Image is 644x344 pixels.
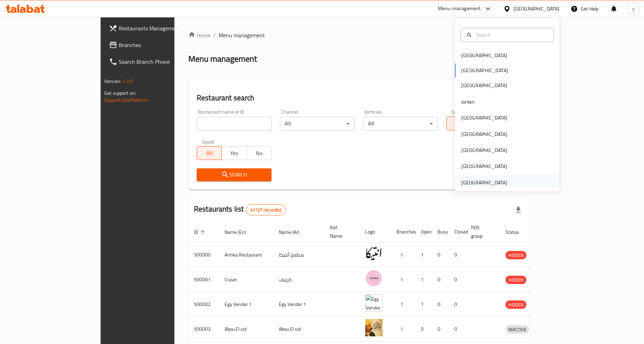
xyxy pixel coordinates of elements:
span: Name (En) [225,228,255,236]
button: No [246,146,272,160]
td: 0 [432,317,449,342]
span: HIDDEN [505,301,526,309]
div: All [363,117,438,131]
a: Branches [103,37,208,53]
img: Antika Restaurant [365,245,383,262]
th: Branches [391,221,415,243]
td: 0 [432,292,449,317]
span: 1.0.0 [122,77,133,86]
th: Closed [449,221,465,243]
td: 0 [449,292,465,317]
div: [GEOGRAPHIC_DATA] [461,52,507,59]
td: 0 [432,267,449,292]
span: Yes [225,148,244,158]
span: POS group [471,223,492,240]
li: / [213,31,216,39]
div: Menu-management [438,5,481,13]
span: Branches [119,41,203,49]
span: No [250,148,269,158]
div: Total records count [246,204,286,215]
span: Version: [104,77,121,86]
td: Abou El sid [273,317,324,342]
div: HIDDEN [505,276,526,284]
a: Support.OpsPlatform [104,95,148,105]
div: Export file [510,201,527,218]
td: Egy Vendor 1 [219,292,273,317]
label: Delivery [451,109,469,114]
td: 1 [391,243,415,267]
button: All [197,146,222,160]
img: Abou El sid [365,319,383,336]
nav: breadcrumb [188,31,529,39]
button: Yes [221,146,246,160]
span: All [449,119,469,129]
td: 1 [391,292,415,317]
span: Get support on: [104,89,136,98]
td: 0 [432,243,449,267]
h2: Menu management [188,53,257,64]
div: Jordan [461,98,475,106]
span: Menu management [219,31,265,39]
input: Search [473,31,549,39]
th: Open [415,221,432,243]
span: HIDDEN [505,276,526,284]
img: Egy Vendor 1 [365,294,383,312]
div: [GEOGRAPHIC_DATA] [461,130,507,138]
td: 0 [415,317,432,342]
td: 1 [391,267,415,292]
th: Logo [360,221,391,243]
span: HIDDEN [505,251,526,259]
h2: Restaurant search [197,93,521,103]
td: 1 [391,317,415,342]
span: Restaurants Management [119,24,203,32]
div: [GEOGRAPHIC_DATA] [461,114,507,122]
span: INACTIVE [505,326,529,334]
input: Search for restaurant name or ID.. [197,117,272,131]
th: Busy [432,221,449,243]
span: ID [194,228,207,236]
td: كرييف [273,267,324,292]
div: INACTIVE [505,325,529,334]
span: 41127 record(s) [246,207,285,213]
span: Name (Ar) [279,228,308,236]
div: All [280,117,355,131]
td: 1 [415,243,432,267]
td: Abou El sid [219,317,273,342]
td: Egy Vendor 1 [273,292,324,317]
td: Antika Restaurant [219,243,273,267]
button: All [446,116,471,130]
td: 1 [415,267,432,292]
span: All [200,148,219,158]
span: Search [202,170,266,179]
td: 0 [449,267,465,292]
div: [GEOGRAPHIC_DATA] [461,82,507,90]
img: Crave [365,269,383,287]
button: Search [197,168,272,181]
div: [GEOGRAPHIC_DATA] [513,5,559,13]
span: Ref. Name [330,223,351,240]
span: Search Branch Phone [119,58,203,66]
div: [GEOGRAPHIC_DATA] [461,146,507,154]
a: Search Branch Phone [103,53,208,70]
label: Upsell [202,139,214,144]
div: [GEOGRAPHIC_DATA] [461,163,507,170]
div: [GEOGRAPHIC_DATA] [461,179,507,186]
td: 1 [415,292,432,317]
h2: Restaurants list [194,204,286,215]
span: Status [505,228,528,236]
td: مطعم أنتيكا [273,243,324,267]
td: 0 [449,317,465,342]
span: y [632,5,635,13]
td: 0 [449,243,465,267]
td: Crave [219,267,273,292]
a: Restaurants Management [103,20,208,37]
